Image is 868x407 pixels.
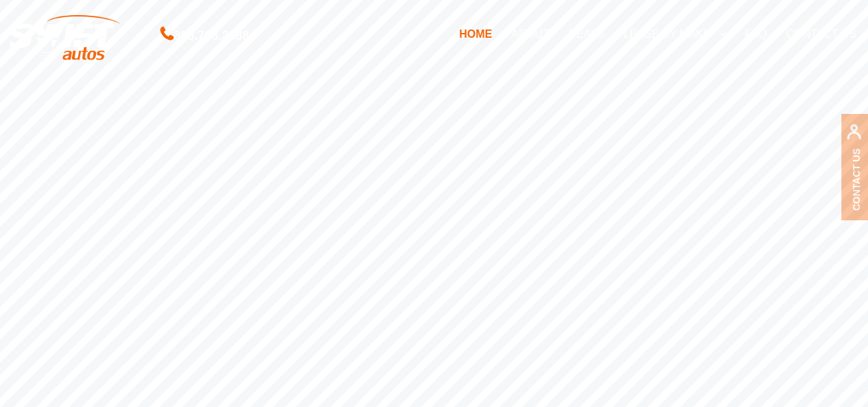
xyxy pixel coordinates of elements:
a: LEASE BY MAKE [614,19,736,48]
a: CONTACT US [777,19,867,48]
a: DEALS [559,19,613,48]
span: 855.793.2888 [174,26,249,46]
a: ABOUT [502,19,559,48]
a: FAQ [736,19,777,48]
img: Swift Autos [10,7,120,60]
a: HOME [449,19,502,48]
a: 855.793.2888 [161,30,249,42]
